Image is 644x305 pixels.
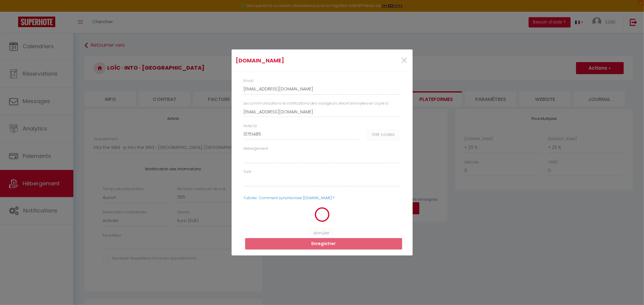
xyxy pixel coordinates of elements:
label: Hébergement [244,146,268,152]
button: Close [401,54,408,67]
span: × [401,52,408,70]
label: Email [244,78,254,84]
a: Tutoriel : Comment synchroniser [DOMAIN_NAME] ? [244,195,335,200]
label: Les communications et notifications des voyageurs seront envoyées en copie à : [244,101,390,106]
label: Hotel id [244,123,257,129]
label: Tarif [244,169,252,175]
button: Get codes [367,130,399,140]
button: Annuler [309,228,334,238]
h4: [DOMAIN_NAME] [236,56,348,65]
button: Enregistrer [245,238,402,250]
